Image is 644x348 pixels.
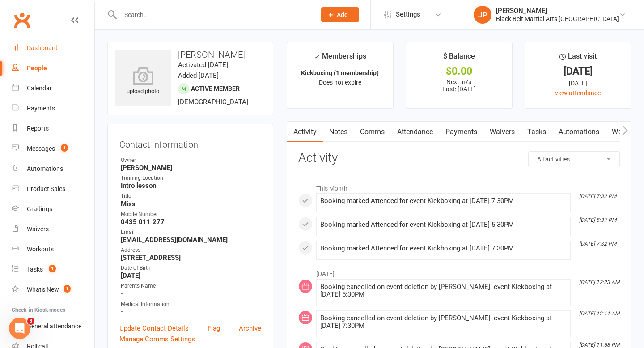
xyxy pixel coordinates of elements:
a: view attendance [555,89,601,97]
div: Booking marked Attended for event Kickboxing at [DATE] 5:30PM [320,221,567,229]
a: Reports [12,119,94,139]
div: Training Location [121,174,261,182]
a: People [12,58,94,78]
strong: Miss [121,200,261,208]
a: Payments [12,98,94,119]
div: Memberships [314,51,366,67]
h3: Contact information [119,136,261,149]
span: Add [337,11,348,18]
a: Activity [287,122,323,142]
time: Activated [DATE] [178,61,228,69]
div: Gradings [27,205,52,212]
div: Booking cancelled on event deletion by [PERSON_NAME]: event Kickboxing at [DATE] 5:30PM [320,283,567,298]
i: [DATE] 12:23 AM [579,279,619,285]
h3: [PERSON_NAME] [115,50,266,59]
div: Payments [27,105,55,112]
div: Medical Information [121,300,261,309]
li: This Month [298,179,620,193]
div: Booking marked Attended for event Kickboxing at [DATE] 7:30PM [320,245,567,252]
div: Booking cancelled on event deletion by [PERSON_NAME]: event Kickboxing at [DATE] 7:30PM [320,314,567,330]
div: What's New [27,286,59,293]
i: ✓ [314,52,320,61]
a: Notes [323,122,354,142]
a: Automations [12,159,94,179]
span: 1 [61,144,68,152]
a: Tasks [521,122,552,142]
div: Owner [121,156,261,165]
span: 3 [27,318,34,325]
strong: [DATE] [121,272,261,280]
div: Reports [27,125,49,132]
a: What's New1 [12,280,94,300]
time: Added [DATE] [178,72,219,80]
a: Product Sales [12,179,94,199]
button: Add [321,7,359,22]
div: $ Balance [443,51,475,67]
li: [DATE] [298,264,620,279]
a: Automations [552,122,606,142]
div: Mobile Number [121,210,261,219]
i: [DATE] 5:37 PM [579,217,616,223]
strong: - [121,308,261,316]
div: [DATE] [533,67,623,76]
a: Archive [239,323,261,334]
div: Last visit [559,51,597,67]
strong: 0435 011 277 [121,218,261,226]
a: Waivers [12,219,94,239]
div: [DATE] [533,78,623,88]
a: Workouts [12,239,94,259]
a: Manage Comms Settings [119,334,195,344]
div: Address [121,246,261,255]
i: [DATE] 7:32 PM [579,193,616,199]
strong: [STREET_ADDRESS] [121,254,261,262]
div: Title [121,192,261,200]
div: Email [121,228,261,237]
a: Update Contact Details [119,323,189,334]
h3: Activity [298,151,620,165]
span: 1 [64,285,71,293]
div: $0.00 [414,67,504,76]
strong: - [121,290,261,298]
div: Parents Name [121,282,261,290]
strong: [PERSON_NAME] [121,164,261,172]
p: Next: n/a Last: [DATE] [414,78,504,93]
span: Settings [396,4,420,25]
a: Dashboard [12,38,94,58]
div: [PERSON_NAME] [496,7,619,15]
div: Product Sales [27,185,65,192]
a: Calendar [12,78,94,98]
a: Comms [354,122,391,142]
div: Booking marked Attended for event Kickboxing at [DATE] 7:30PM [320,197,567,205]
div: General attendance [27,323,81,330]
div: Black Belt Martial Arts [GEOGRAPHIC_DATA] [496,15,619,23]
a: Attendance [391,122,439,142]
span: [DEMOGRAPHIC_DATA] [178,98,248,106]
div: People [27,64,47,72]
strong: [EMAIL_ADDRESS][DOMAIN_NAME] [121,236,261,244]
i: [DATE] 11:58 PM [579,342,619,348]
a: Gradings [12,199,94,219]
div: Workouts [27,246,54,253]
div: upload photo [115,67,171,96]
div: Date of Birth [121,264,261,272]
strong: Kickboxing (1 membership) [301,69,379,76]
span: Does not expire [319,79,361,86]
a: Flag [208,323,220,334]
a: Tasks 1 [12,259,94,280]
div: Waivers [27,225,49,233]
a: Waivers [483,122,521,142]
span: 1 [49,265,56,272]
i: [DATE] 12:11 AM [579,310,619,317]
div: Dashboard [27,44,58,51]
a: Clubworx [11,9,33,31]
iframe: Intercom live chat [9,318,30,339]
strong: Intro lesson [121,182,261,190]
span: Active member [191,85,240,92]
i: [DATE] 7:32 PM [579,241,616,247]
div: JP [474,6,491,24]
div: Automations [27,165,63,172]
div: Calendar [27,85,52,92]
a: Payments [439,122,483,142]
a: General attendance kiosk mode [12,316,94,336]
a: Messages 1 [12,139,94,159]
